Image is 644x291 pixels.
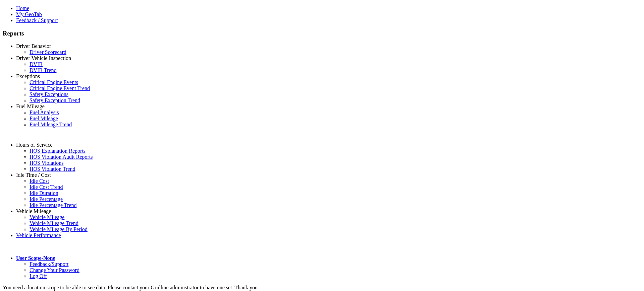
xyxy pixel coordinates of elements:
a: HOS Violation Trend [30,166,75,172]
a: Exceptions [16,73,40,79]
a: Vehicle Mileage [30,214,64,220]
a: Vehicle Mileage By Period [30,226,88,232]
a: Idle Percentage Trend [30,202,76,208]
a: Driver Vehicle Inspection [16,55,71,61]
a: Vehicle Mileage [16,208,51,214]
a: Idle Percentage [30,196,63,202]
a: Vehicle Mileage Trend [30,220,78,226]
a: Change Your Password [30,267,79,273]
a: HOS Violation Audit Reports [30,154,93,160]
a: DVIR Trend [30,67,56,73]
a: Hours of Service [16,142,52,148]
a: Safety Exceptions [30,91,68,97]
a: Home [16,5,29,11]
a: Fuel Mileage [16,103,45,109]
a: Idle Duration [30,190,58,196]
a: DVIR [30,61,43,67]
a: Idle Cost [30,178,49,184]
a: HOS Violations [30,160,63,166]
a: Critical Engine Events [30,79,78,85]
a: Log Off [30,273,47,279]
a: Driver Scorecard [30,49,66,55]
a: Fuel Analysis [30,110,59,115]
a: Critical Engine Event Trend [30,85,90,91]
a: Feedback / Support [16,17,58,23]
a: User Scope-None [16,255,55,261]
a: Idle Time / Cost [16,172,51,178]
a: My GeoTab [16,11,42,17]
a: HOS Explanation Reports [30,148,86,154]
a: Fuel Mileage [30,116,58,121]
a: Feedback/Support [30,261,68,267]
h3: Reports [3,30,641,37]
a: Fuel Mileage Trend [30,122,72,127]
a: Vehicle Performance [16,232,61,238]
a: Idle Cost Trend [30,184,63,190]
a: Safety Exception Trend [30,97,80,103]
div: You need a location scope to be able to see data. Please contact your Gridline administrator to h... [3,285,641,291]
a: Driver Behavior [16,43,51,49]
